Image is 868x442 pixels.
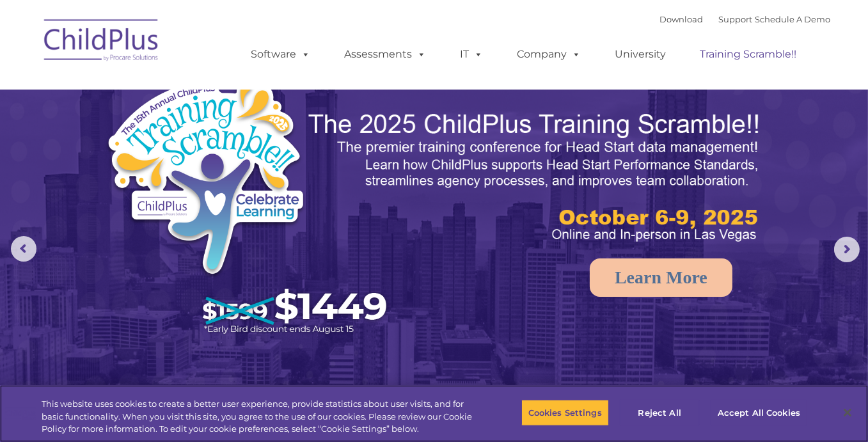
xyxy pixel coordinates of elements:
[719,14,753,24] a: Support
[688,42,810,67] a: Training Scramble!!
[448,42,496,67] a: IT
[178,137,232,146] span: Phone number
[711,399,807,426] button: Accept All Cookies
[505,42,594,67] a: Company
[833,399,862,427] button: Close
[38,10,166,74] img: ChildPlus by Procare Solutions
[178,84,217,94] span: Last name
[620,399,700,426] button: Reject All
[42,398,477,436] div: This website uses cookies to create a better user experience, provide statistics about user visit...
[332,42,439,67] a: Assessments
[603,42,679,67] a: University
[755,14,831,24] a: Schedule A Demo
[521,399,609,426] button: Cookies Settings
[660,14,831,24] font: |
[239,42,324,67] a: Software
[660,14,704,24] a: Download
[590,258,732,297] a: Learn More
